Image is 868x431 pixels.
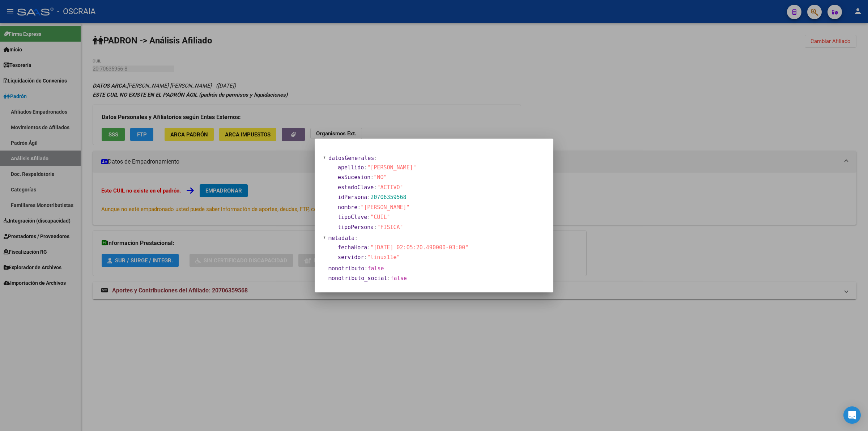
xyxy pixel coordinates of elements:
[354,235,358,241] span: :
[374,155,377,161] span: :
[370,244,468,251] span: "[DATE] 02:05:20.490000-03:00"
[328,265,364,272] span: monotributo
[367,254,400,261] span: "linux11e"
[370,194,406,200] span: 20706359568
[338,214,367,220] span: tipoClave
[387,275,391,282] span: :
[338,244,367,251] span: fechaHora
[338,164,364,171] span: apellido
[367,265,384,272] span: false
[367,244,370,251] span: :
[364,265,367,272] span: :
[367,214,370,220] span: :
[338,204,357,211] span: nombre
[374,174,387,181] span: "NO"
[338,224,374,231] span: tipoPersona
[361,204,409,211] span: "[PERSON_NAME]"
[370,174,374,181] span: :
[338,194,367,200] span: idPersona
[367,164,416,171] span: "[PERSON_NAME]"
[374,224,377,231] span: :
[364,164,367,171] span: :
[377,184,403,191] span: "ACTIVO"
[367,194,370,200] span: :
[370,214,390,220] span: "CUIL"
[328,155,374,161] span: datosGenerales
[374,184,377,191] span: :
[357,204,361,211] span: :
[338,174,370,181] span: esSucesion
[338,184,374,191] span: estadoClave
[843,406,861,424] div: Open Intercom Messenger
[328,235,354,241] span: metadata
[328,275,387,282] span: monotributo_social
[377,224,403,231] span: "FISICA"
[391,275,407,282] span: false
[338,254,364,261] span: servidor
[364,254,367,261] span: :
